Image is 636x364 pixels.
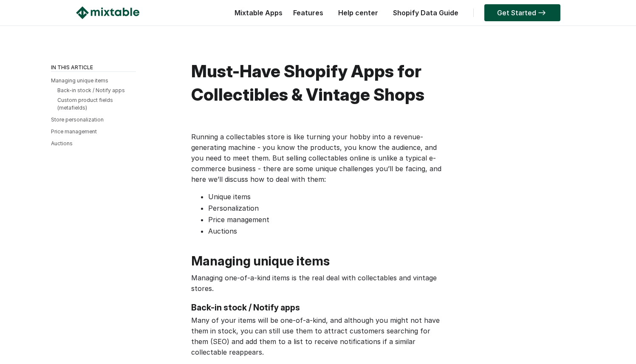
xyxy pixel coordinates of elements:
[389,8,463,17] a: Shopify Data Guide
[334,8,382,17] a: Help center
[208,203,446,214] li: Personalization
[191,315,446,358] p: Many of your items will be one-of-a-kind, and although you might not have them in stock, you can ...
[191,132,446,185] p: Running a collectables store is like turning your hobby into a revenue-generating machine - you k...
[191,273,446,294] p: Managing one-of-a-kind items is the real deal with collectables and vintage stores.
[208,192,446,202] li: Unique items
[484,4,560,21] a: Get Started
[51,116,104,123] a: Store personalization
[208,226,446,237] li: Auctions
[208,214,446,225] li: Price management
[191,59,446,106] h1: Must-Have Shopify Apps for Collectibles & Vintage Shops
[57,87,125,93] a: Back-in stock / Notify apps
[230,6,283,23] div: Mixtable Apps
[191,302,446,313] h3: Back-in stock / Notify apps
[536,10,548,15] img: arrow-right.svg
[51,140,73,147] a: Auctions
[51,128,97,135] a: Price management
[51,77,108,84] a: Managing unique items
[289,8,328,17] a: Features
[51,64,136,72] div: IN THIS ARTICLE
[76,6,139,19] img: Mixtable logo
[57,97,113,111] a: Custom product fields (metafields)
[191,254,446,268] h2: Managing unique items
